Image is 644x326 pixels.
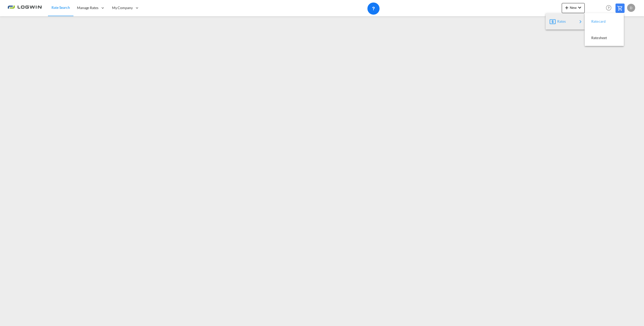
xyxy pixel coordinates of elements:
md-icon: icon-chevron-right [577,19,583,25]
span: Ratecard [591,16,597,26]
div: Ratecard [589,15,620,28]
span: Ratesheet [591,33,597,43]
div: Ratesheet [589,32,620,44]
span: Rates [557,16,563,26]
